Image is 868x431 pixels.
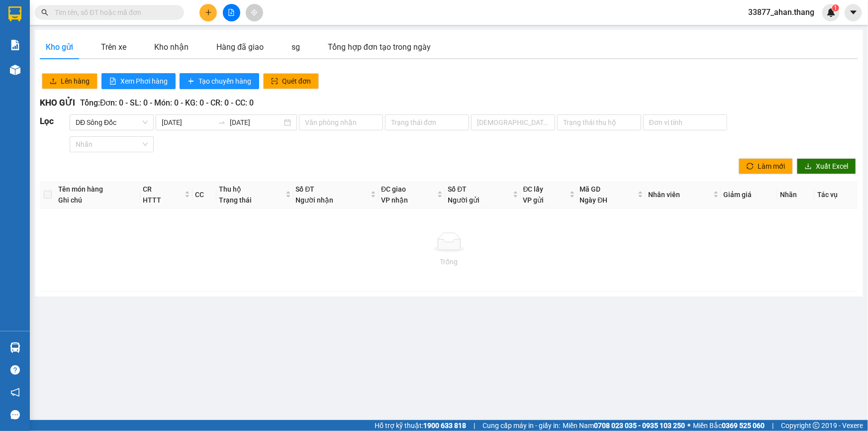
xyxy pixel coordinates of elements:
span: | [474,420,475,431]
span: KHO GỬI [40,98,75,108]
span: Số ĐT [296,185,315,193]
span: caret-down [849,8,858,17]
div: Nhãn [780,189,812,200]
span: Trạng thái [219,196,252,204]
div: sg [291,41,300,53]
span: swap-right [218,118,226,126]
span: Làm mới [758,161,785,172]
img: warehouse-icon [10,65,20,75]
sup: 1 [832,4,839,11]
button: file-add [223,4,240,21]
input: Ngày kết thúc [230,117,282,128]
span: Số ĐT [448,185,467,193]
span: sync [747,163,754,171]
div: Tổng hợp đơn tạo trong ngày [328,41,431,53]
img: solution-icon [10,40,20,50]
span: VP nhận [381,196,408,204]
span: question-circle [10,365,20,375]
span: Quét đơn [282,76,311,87]
div: Giảm giá [724,189,775,200]
div: Tên món hàng Ghi chú [58,184,138,206]
span: to [218,118,226,126]
div: Trên xe [101,41,126,53]
strong: 0708 023 035 - 0935 103 250 [594,422,685,430]
span: message [10,410,20,420]
button: downloadXuất Excel [797,158,856,174]
span: Mã GD [580,185,601,193]
span: Người nhận [296,196,334,204]
button: plusTạo chuyến hàng [180,73,259,89]
span: file-add [228,9,235,16]
button: plus [199,4,217,21]
button: aim [246,4,263,21]
span: plus [205,9,212,16]
span: plus [188,78,194,86]
button: scanQuét đơn [263,73,319,89]
span: Hỗ trợ kỹ thuật: [375,420,466,431]
span: ĐC giao [381,185,406,193]
span: HTTT [143,196,161,204]
th: Tác vụ [815,181,858,209]
span: CR [143,185,152,193]
span: Tạo chuyến hàng [198,76,251,87]
div: CC [195,189,214,200]
span: search [41,9,48,16]
strong: 1900 633 818 [423,422,466,430]
input: Ngày bắt đầu [162,117,214,128]
span: notification [10,388,20,397]
span: file-text [109,78,116,86]
span: scan [271,78,278,86]
span: DĐ Sông Đốc [76,115,148,130]
span: Thu hộ [219,185,241,193]
span: 1 [834,4,837,11]
span: | [772,420,773,431]
div: Kho nhận [154,41,189,53]
span: Cung cấp máy in - giấy in: [482,420,560,431]
span: 33877_ahan.thang [740,6,822,18]
span: upload [50,78,57,86]
span: Tổng: Đơn: 0 - SL: 0 - Món: 0 - KG: 0 - CR: 0 - CC: 0 [80,98,254,108]
span: Xem Phơi hàng [120,76,168,87]
span: aim [251,9,258,16]
span: Lên hàng [61,76,90,87]
span: Miền Bắc [693,420,765,431]
span: Nhân viên [648,189,711,200]
span: ⚪️ [687,424,690,428]
button: uploadLên hàng [42,73,97,89]
span: Người gửi [448,196,480,204]
span: Lọc [40,116,54,126]
span: copyright [813,422,820,429]
input: Tìm tên, số ĐT hoặc mã đơn [55,7,172,18]
strong: 0369 525 060 [722,422,765,430]
div: Kho gửi [46,41,73,53]
span: Ngày ĐH [580,196,608,204]
div: Hàng đã giao [216,41,264,53]
button: file-textXem Phơi hàng [101,73,176,89]
span: VP gửi [523,196,544,204]
div: Trống [48,256,850,267]
button: caret-down [845,4,862,21]
img: warehouse-icon [10,342,20,353]
img: icon-new-feature [827,8,836,17]
button: syncLàm mới [739,158,793,174]
span: ĐC lấy [523,185,544,193]
img: logo-vxr [8,6,21,21]
span: Miền Nam [563,420,685,431]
